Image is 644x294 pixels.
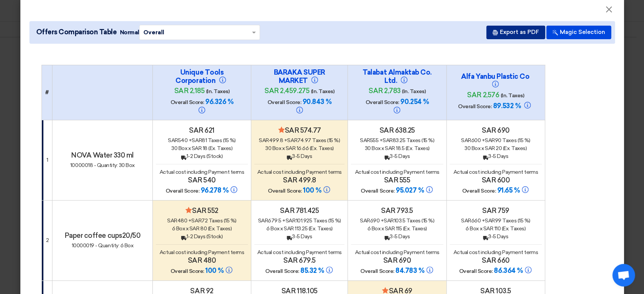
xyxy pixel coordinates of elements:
[497,186,520,194] span: 91.65 %
[266,225,270,232] span: 6
[466,225,469,232] span: 6
[462,188,496,194] span: Overall Score:
[467,91,499,99] span: sar 2,576
[55,151,149,159] h4: NOVA Water 330 ml
[500,92,524,99] span: (In. Taxes)
[254,233,344,240] div: 3-5 Days
[156,126,248,135] h4: sar 621
[160,169,244,175] span: Actual cost including Payment terms
[351,126,443,135] h4: sar 638.25
[310,145,334,152] span: (Ex. Taxes)
[450,176,542,184] h4: sar 600
[156,207,248,215] h4: sar 552
[156,233,248,240] div: 1-2 Days (Stock)
[612,264,635,286] div: Open chat
[351,233,443,240] div: 3-5 Days
[36,27,117,37] span: Offers Comparison Table
[365,99,399,106] span: Overall Score:
[178,145,191,152] span: Box x
[192,137,202,144] span: sar
[300,266,324,275] span: 85.32 %
[254,152,344,160] div: 3-5 Days
[72,242,134,249] span: 10000019 - Quantity: 6 Box
[450,217,542,225] div: 660 + 99 Taxes (15 %)
[385,225,402,232] span: sar 115
[605,4,613,19] span: ×
[485,145,502,152] span: sar 20
[265,268,299,274] span: Overall Score:
[450,256,542,265] h4: sar 660
[360,268,394,274] span: Overall Score:
[458,103,492,110] span: Overall Score:
[351,256,443,265] h4: sar 690
[453,249,538,256] span: Actual cost including Payment terms
[168,137,178,144] span: sar
[189,225,207,232] span: sar 80
[450,152,542,160] div: 3-5 Days
[267,99,301,106] span: Overall Score:
[284,225,307,232] span: sar 113.25
[254,136,344,144] div: 499.8 + 74.97 Taxes (15 %)
[360,137,370,144] span: sar
[450,233,542,240] div: 3-5 Days
[367,225,370,232] span: 6
[257,249,342,256] span: Actual cost including Payment terms
[453,169,538,175] span: Actual cost including Payment terms
[156,217,248,225] div: 480 + 72 Taxes (15 %)
[503,145,527,152] span: (Ex. Taxes)
[309,225,333,232] span: (Ex. Taxes)
[176,225,189,232] span: Box x
[383,137,393,144] span: sar
[205,98,233,106] span: 96.326 %
[371,225,384,232] span: Box x
[486,26,545,39] button: Export as PDF
[55,231,149,240] h4: Paper coffee cups20/50
[464,145,470,152] span: 30
[254,126,344,135] h4: sar 574.77
[351,136,443,144] div: 555 + 83.25 Taxes (15 %)
[156,152,248,160] div: 1-2 Days (Stock)
[458,72,533,89] h4: Alfa Yanbu Plastic Co
[264,87,309,95] span: sar 2,459.275
[174,87,204,95] span: sar 2,185
[355,249,439,256] span: Actual cost including Payment terms
[120,28,139,37] span: Normal
[310,88,334,95] span: (In. Taxes)
[286,217,296,224] span: sar
[156,176,248,184] h4: sar 540
[303,98,332,106] span: 90.843 %
[268,188,301,194] span: Overall Score:
[494,266,523,275] span: 86.364 %
[41,65,52,120] th: #
[450,126,542,135] h4: sar 690
[351,217,443,225] div: 690 + 103.5 Taxes (15 %)
[493,102,521,110] span: 89.532 %
[402,88,426,95] span: (In. Taxes)
[172,225,175,232] span: 6
[201,186,229,194] span: 96.278 %
[450,136,542,144] div: 600 + 90 Taxes (15 %)
[254,217,344,225] div: 679.5 + 101.925 Taxes (15 %)
[372,145,384,152] span: Box x
[485,137,495,144] span: sar
[257,169,342,175] span: Actual cost including Payment terms
[395,266,424,275] span: 84.783 %
[286,145,309,152] span: sar 16.66
[385,145,404,152] span: sar 18.5
[156,256,248,265] h4: sar 480
[192,145,207,152] span: sar 18
[254,256,344,265] h4: sar 679.5
[384,217,394,224] span: sar
[262,68,337,85] h4: BARAKA SUPER MARKET
[160,249,244,256] span: Actual cost including Payment terms
[461,217,471,224] span: sar
[459,268,492,274] span: Overall Score:
[272,145,284,152] span: Box x
[546,26,611,39] button: Magic Selection
[156,136,248,144] div: 540 + 81 Taxes (15 %)
[254,176,344,184] h4: sar 499.8
[369,87,401,95] span: sar 2,783
[271,225,283,232] span: Box x
[259,137,269,144] span: sar
[70,162,135,168] span: 10000018 - Quantity: 30 Box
